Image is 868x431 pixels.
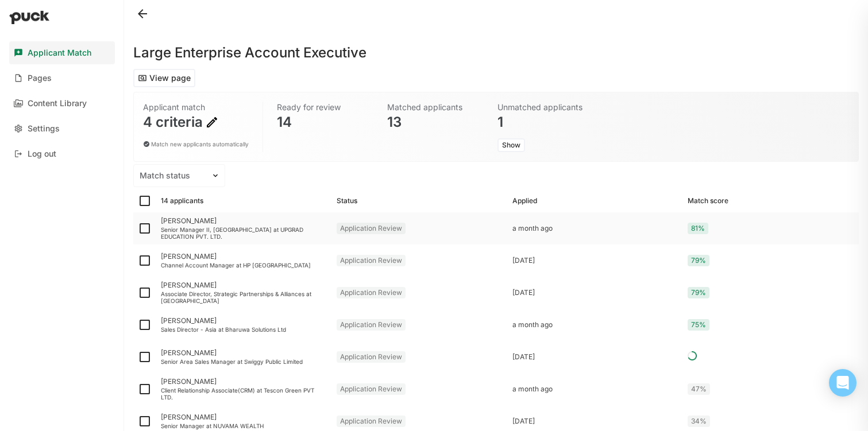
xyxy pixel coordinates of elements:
[337,287,406,298] div: Application Review
[512,197,537,205] div: Applied
[143,115,249,129] div: 4 criteria
[9,67,115,90] a: Pages
[688,197,728,205] div: Match score
[28,149,56,159] div: Log out
[497,115,592,129] div: 1
[512,417,679,425] div: [DATE]
[9,92,115,115] a: Content Library
[497,102,592,113] div: Unmatched applicants
[161,226,327,240] div: Senior Manager II, [GEOGRAPHIC_DATA] at UPGRAD EDUCATION PVT. LTD.
[337,255,406,266] div: Application Review
[512,353,679,361] div: [DATE]
[337,416,406,427] div: Application Review
[512,224,679,232] div: a month ago
[497,138,525,152] button: Show
[143,138,249,150] div: Match new applicants automatically
[337,351,406,363] div: Application Review
[161,378,327,386] div: [PERSON_NAME]
[28,99,87,108] div: Content Library
[161,326,327,333] div: Sales Director - Asia at Bharuwa Solutions Ltd
[133,46,367,60] h1: Large Enterprise Account Executive
[829,369,857,397] div: Open Intercom Messenger
[337,383,406,395] div: Application Review
[133,69,195,87] button: View page
[688,223,708,234] div: 81%
[161,290,327,304] div: Associate Director, Strategic Partnerships & Alliances at [GEOGRAPHIC_DATA]
[161,217,327,225] div: [PERSON_NAME]
[28,73,52,83] div: Pages
[161,197,203,205] div: 14 applicants
[143,102,249,113] div: Applicant match
[387,115,481,129] div: 13
[337,319,406,331] div: Application Review
[512,289,679,297] div: [DATE]
[161,413,327,421] div: [PERSON_NAME]
[9,41,115,64] a: Applicant Match
[161,349,327,357] div: [PERSON_NAME]
[688,319,709,331] div: 75%
[161,422,327,429] div: Senior Manager at NUVAMA WEALTH
[161,358,327,365] div: Senior Area Sales Manager at Swiggy Public Limited
[277,115,371,129] div: 14
[512,385,679,393] div: a month ago
[161,317,327,325] div: [PERSON_NAME]
[512,321,679,329] div: a month ago
[9,117,115,140] a: Settings
[28,124,60,134] div: Settings
[161,253,327,261] div: [PERSON_NAME]
[688,287,709,298] div: 79%
[28,48,91,58] div: Applicant Match
[337,223,406,234] div: Application Review
[277,102,371,113] div: Ready for review
[161,281,327,289] div: [PERSON_NAME]
[688,416,710,427] div: 34%
[161,262,327,269] div: Channel Account Manager at HP [GEOGRAPHIC_DATA]
[337,197,357,205] div: Status
[688,255,709,266] div: 79%
[387,102,481,113] div: Matched applicants
[688,383,710,395] div: 47%
[512,257,679,265] div: [DATE]
[161,387,327,401] div: Client Relationship Associate(CRM) at Tescon Green PVT LTD.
